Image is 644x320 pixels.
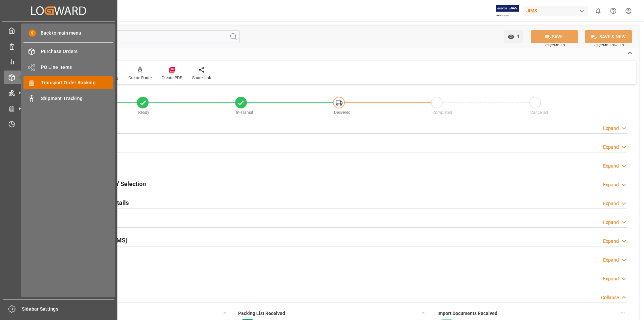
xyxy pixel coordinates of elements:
[531,30,578,43] button: SAVE
[23,45,113,58] a: Purchase Orders
[606,3,621,18] button: Help Center
[603,181,619,188] div: Expand
[220,309,229,317] button: Shipping instructions SENT
[591,3,606,18] button: show 0 new notifications
[41,64,113,71] span: PO Line Items
[4,39,114,52] a: Data Management
[36,30,81,37] span: Back to main menu
[603,200,619,207] div: Expand
[496,5,519,17] img: Exertis%20JAM%20-%20Email%20Logo.jpg_1722504956.jpg
[603,275,619,282] div: Expand
[41,79,113,86] span: Transport Order Booking
[138,110,149,115] span: Ready
[601,294,619,301] div: Collapse
[31,30,240,43] input: Search Fields
[515,34,520,39] span: 1
[22,306,115,313] span: Sidebar Settings
[437,310,497,317] span: Import Documents Received
[603,238,619,245] div: Expand
[594,43,624,48] span: Ctrl/CMD + Shift + S
[524,6,588,16] div: JIMS
[585,30,632,43] button: SAVE & NEW
[41,48,113,55] span: Purchase Orders
[619,309,627,317] button: Import Documents Received
[603,125,619,132] div: Expand
[334,110,351,115] span: Delivered
[23,76,113,89] a: Transport Order Booking
[162,75,182,81] div: Create PDF
[432,110,452,115] span: Completed
[530,110,548,115] span: Cancelled
[603,257,619,264] div: Expand
[192,75,211,81] div: Share Link
[41,95,113,102] span: Shipment Tracking
[603,163,619,170] div: Expand
[603,144,619,151] div: Expand
[23,60,113,74] a: PO Line Items
[603,219,619,226] div: Expand
[238,310,285,317] span: Packing List Received
[4,118,114,131] a: Timeslot Management V2
[236,110,253,115] span: In-Transit
[4,24,114,37] a: My Cockpit
[128,75,152,81] div: Create Route
[545,43,565,48] span: Ctrl/CMD + S
[4,55,114,68] a: My Reports
[504,30,523,43] button: open menu
[419,309,428,317] button: Packing List Received
[23,92,113,105] a: Shipment Tracking
[524,4,591,17] button: JIMS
